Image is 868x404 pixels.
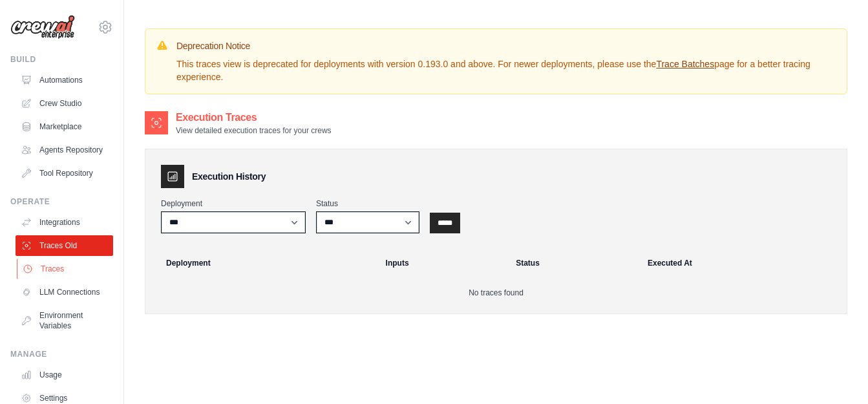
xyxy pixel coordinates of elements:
a: Trace Batches [656,59,714,69]
div: Manage [10,349,113,359]
div: Build [10,54,113,65]
a: Traces [17,259,114,279]
h3: Execution History [192,170,266,183]
label: Deployment [161,198,306,209]
p: View detailed execution traces for your crews [176,125,332,136]
th: Inputs [378,249,509,277]
a: Marketplace [16,116,113,137]
a: Usage [16,365,113,385]
a: Tool Repository [16,163,113,184]
div: Operate [10,197,113,207]
a: LLM Connections [16,282,113,303]
a: Environment Variables [16,305,113,336]
th: Executed At [640,249,842,277]
a: Agents Repository [16,140,113,160]
p: This traces view is deprecated for deployments with version 0.193.0 and above. For newer deployme... [176,58,836,83]
img: Logo [10,15,75,39]
th: Status [508,249,640,277]
a: Traces Old [16,235,113,256]
p: No traces found [161,288,831,298]
th: Deployment [151,249,378,277]
a: Automations [16,70,113,90]
a: Crew Studio [16,93,113,114]
label: Status [316,198,419,209]
h3: Deprecation Notice [176,39,836,52]
h2: Execution Traces [176,110,332,125]
a: Integrations [16,212,113,233]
